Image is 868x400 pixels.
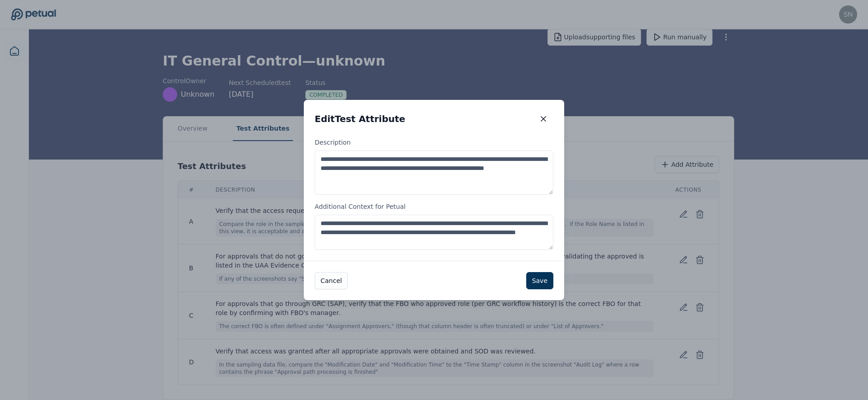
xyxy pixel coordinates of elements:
label: Description [315,138,553,195]
label: Additional Context for Petual [315,202,553,250]
button: Cancel [315,272,348,289]
h2: Edit Test Attribute [315,113,405,125]
textarea: Additional Context for Petual [315,215,553,250]
button: Save [526,272,553,289]
textarea: Description [315,151,553,195]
